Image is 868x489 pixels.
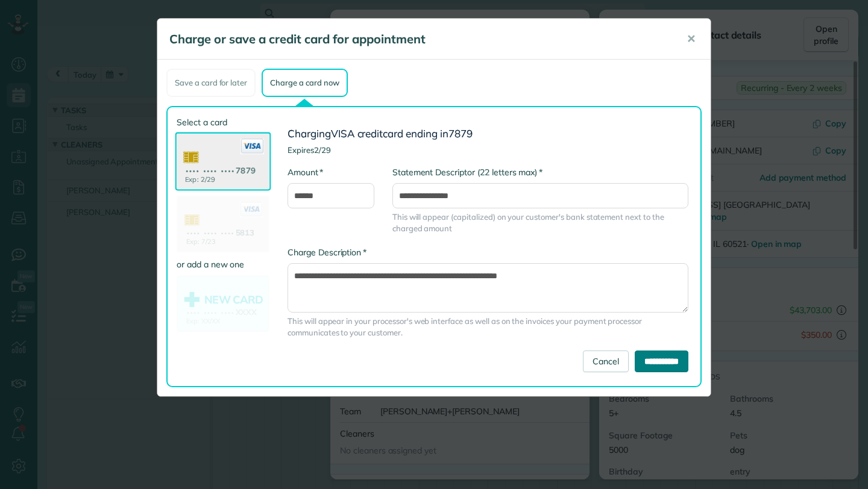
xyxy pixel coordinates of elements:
[314,145,331,155] span: 2/29
[392,211,688,234] span: This will appear (capitalized) on your customer's bank statement next to the charged amount
[331,127,355,140] span: VISA
[687,32,696,46] span: ✕
[288,316,688,338] span: This will appear in your processor's web interface as well as on the invoices your payment proces...
[177,116,269,128] label: Select a card
[177,258,269,270] label: or add a new one
[166,69,256,97] div: Save a card for later
[288,246,366,258] label: Charge Description
[262,69,347,97] div: Charge a card now
[288,166,323,178] label: Amount
[288,146,688,154] h4: Expires
[392,166,542,178] label: Statement Descriptor (22 letters max)
[357,127,383,140] span: credit
[583,350,629,372] a: Cancel
[288,128,688,140] h3: Charging card ending in
[169,31,670,48] h5: Charge or save a credit card for appointment
[448,127,473,140] span: 7879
